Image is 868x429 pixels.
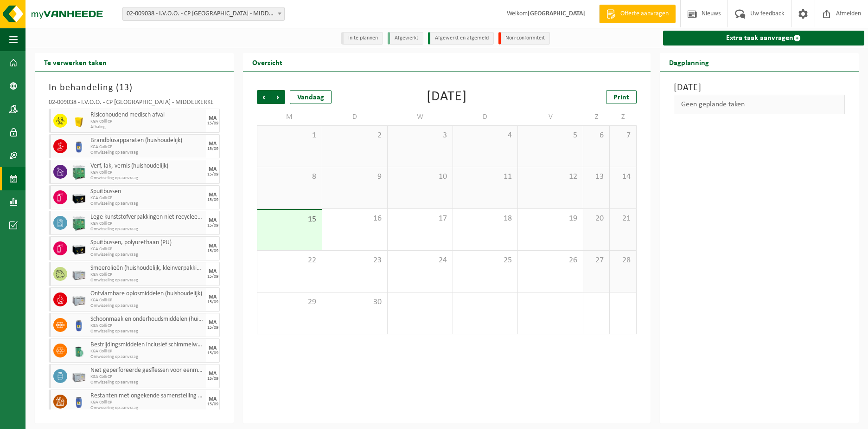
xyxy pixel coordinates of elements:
h3: In behandeling ( ) [49,81,220,95]
span: 9 [327,172,383,182]
img: PB-OT-0120-HPE-00-02 [72,139,86,153]
img: PB-LB-0680-HPE-BK-11 [72,190,86,204]
div: MA [209,294,217,300]
span: Omwisseling op aanvraag [90,354,204,360]
span: 25 [458,255,513,266]
span: KGA Colli CP [90,144,204,150]
span: KGA Colli CP [90,195,204,201]
img: PB-HB-1400-HPE-GN-11 [72,215,86,231]
span: KGA Colli CP [90,272,204,278]
img: PB-OT-0120-HPE-00-02 [72,395,86,409]
span: 10 [392,172,448,182]
div: 15/09 [207,147,218,151]
div: 15/09 [207,249,218,253]
span: Restanten met ongekende samenstelling (huishoudelijk) [90,392,204,400]
h2: Overzicht [243,53,292,71]
div: MA [209,167,217,172]
span: KGA Colli CP [90,119,204,124]
span: Brandblusapparaten (huishoudelijk) [90,137,204,144]
td: V [518,109,583,125]
span: 16 [327,214,383,224]
img: LP-SB-00050-HPE-22 [72,114,86,128]
span: 11 [458,172,513,182]
span: Lege kunststofverpakkingen niet recycleerbaar [90,214,204,221]
span: 3 [392,130,448,141]
div: 02-009038 - I.V.O.O. - CP [GEOGRAPHIC_DATA] - MIDDELKERKE [49,99,220,109]
span: 27 [588,255,605,266]
div: 15/09 [207,300,218,305]
span: Spuitbussen [90,188,204,195]
span: 15 [262,214,317,225]
span: Omwisseling op aanvraag [90,329,204,334]
div: MA [209,269,217,274]
strong: [GEOGRAPHIC_DATA] [528,10,585,17]
span: 21 [614,214,631,224]
span: 6 [588,130,605,141]
div: 15/09 [207,198,218,202]
span: Omwisseling op aanvraag [90,405,204,411]
span: 13 [588,172,605,182]
td: Z [610,109,636,125]
div: MA [209,320,217,325]
span: Omwisseling op aanvraag [90,227,204,232]
li: Afgewerkt en afgemeld [428,32,494,45]
div: MA [209,396,217,402]
a: Extra taak aanvragen [663,31,864,45]
span: 17 [392,214,448,224]
span: Omwisseling op aanvraag [90,201,204,207]
span: KGA Colli CP [90,374,204,380]
div: 15/09 [207,172,218,177]
span: 4 [458,130,513,141]
div: MA [209,345,217,351]
span: Offerte aanvragen [618,9,671,19]
img: PB-LB-0680-HPE-GY-11 [72,292,86,306]
span: 02-009038 - I.V.O.O. - CP MIDDELKERKE - MIDDELKERKE [123,7,284,20]
a: Offerte aanvragen [599,5,676,23]
span: 30 [327,297,383,307]
td: Z [583,109,610,125]
span: 28 [614,255,631,266]
img: PB-LB-0680-HPE-BK-11 [72,241,86,255]
h2: Dagplanning [660,53,718,71]
div: 15/09 [207,402,218,407]
span: KGA Colli CP [90,400,204,405]
span: Spuitbussen, polyurethaan (PU) [90,239,204,247]
span: KGA Colli CP [90,170,204,175]
span: Afhaling [90,124,204,130]
a: Print [606,90,637,104]
span: Omwisseling op aanvraag [90,150,204,156]
span: Volgende [271,90,285,104]
span: 5 [523,130,578,141]
img: PB-LB-0680-HPE-GY-11 [72,369,86,383]
span: Risicohoudend medisch afval [90,111,204,119]
div: MA [209,141,217,147]
span: 13 [119,83,129,92]
span: KGA Colli CP [90,247,204,252]
div: MA [209,243,217,249]
span: KGA Colli CP [90,323,204,329]
li: Non-conformiteit [498,32,550,45]
div: [DATE] [427,90,467,104]
span: KGA Colli CP [90,349,204,354]
span: 24 [392,255,448,266]
span: 29 [262,297,317,307]
div: Geen geplande taken [674,95,845,114]
span: Smeerolieën (huishoudelijk, kleinverpakking) [90,265,204,272]
h3: [DATE] [674,81,845,95]
div: MA [209,218,217,223]
div: 15/09 [207,223,218,228]
span: Verf, lak, vernis (huishoudelijk) [90,162,204,170]
span: Omwisseling op aanvraag [90,175,204,181]
span: Ontvlambare oplosmiddelen (huishoudelijk) [90,290,204,298]
img: PB-OT-0120-HPE-00-02 [72,318,86,332]
td: D [453,109,518,125]
td: W [388,109,453,125]
span: Omwisseling op aanvraag [90,278,204,283]
div: Vandaag [290,90,332,104]
span: 7 [614,130,631,141]
span: 26 [523,255,578,266]
span: Niet geperforeerde gasflessen voor eenmalig gebruik (huishoudelijk) [90,367,204,374]
img: PB-HB-1400-HPE-GN-11 [72,164,86,180]
span: 22 [262,255,317,266]
span: Print [613,94,629,101]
